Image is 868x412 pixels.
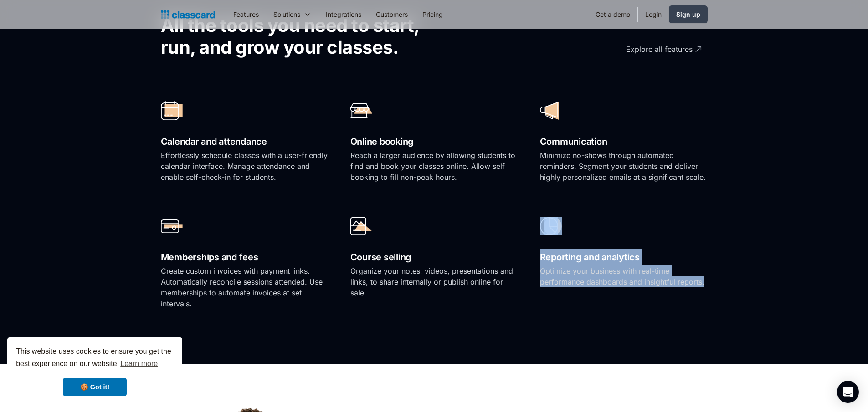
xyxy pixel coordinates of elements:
[226,4,266,25] a: Features
[626,37,693,55] div: Explore all features
[161,265,329,309] p: Create custom invoices with payment links. Automatically reconcile sessions attended. Use members...
[119,357,159,371] a: learn more about cookies
[161,8,215,21] a: Logo
[266,4,318,25] div: Solutions
[540,150,708,183] p: Minimize no-shows through automated reminders. Segment your students and deliver highly personali...
[415,4,450,25] a: Pricing
[350,134,518,150] h2: Online booking
[350,249,518,265] h2: Course selling
[273,10,300,19] div: Solutions
[540,265,708,287] p: Optimize your business with real-time performance dashboards and insightful reports.
[540,249,708,265] h2: Reporting and analytics
[63,378,127,396] a: dismiss cookie message
[350,265,518,298] p: Organize your notes, videos, presentations and links, to share internally or publish online for s...
[540,134,708,150] h2: Communication
[837,381,859,403] div: Open Intercom Messenger
[638,4,669,25] a: Login
[161,134,329,150] h2: Calendar and attendance
[369,4,415,25] a: Customers
[575,37,703,62] a: Explore all features
[161,150,329,183] p: Effortlessly schedule classes with a user-friendly calendar interface. Manage attendance and enab...
[669,5,708,23] a: Sign up
[676,10,700,19] div: Sign up
[16,346,174,371] span: This website uses cookies to ensure you get the best experience on our website.
[350,150,518,183] p: Reach a larger audience by allowing students to find and book your classes online. Allow self boo...
[161,249,329,265] h2: Memberships and fees
[7,337,182,405] div: cookieconsent
[161,15,450,58] h2: All the tools you need to start, run, and grow your classes.
[588,4,637,25] a: Get a demo
[318,4,369,25] a: Integrations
